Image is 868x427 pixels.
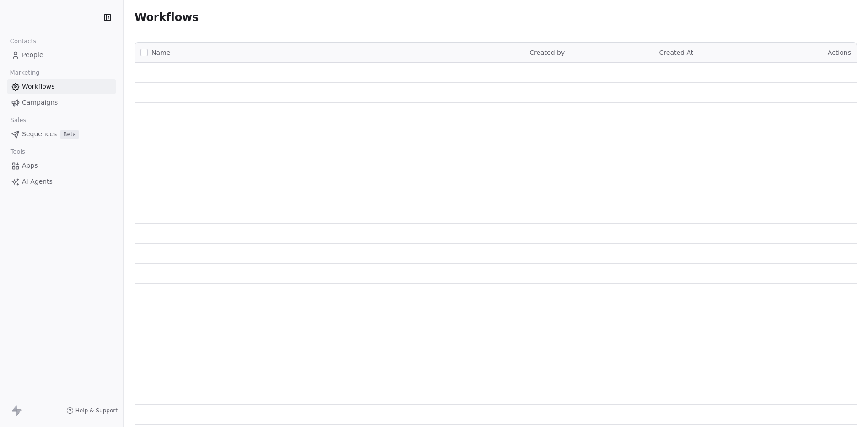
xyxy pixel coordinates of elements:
span: Apps [22,161,38,171]
a: Apps [7,158,116,173]
span: Created by [529,49,565,56]
span: Tools [6,145,29,159]
span: Campaigns [22,98,58,107]
span: Workflows [22,82,55,91]
a: Help & Support [66,407,118,414]
span: Name [151,48,170,58]
a: Campaigns [7,95,116,110]
span: Marketing [6,66,43,80]
a: AI Agents [7,174,116,189]
span: AI Agents [22,177,53,187]
a: People [7,48,116,63]
span: Sales [6,113,30,127]
span: Workflows [135,11,199,24]
span: Contacts [6,34,40,48]
a: SequencesBeta [7,127,116,142]
span: Actions [828,49,851,56]
span: Help & Support [75,407,118,414]
span: Sequences [22,129,57,139]
span: Created At [659,49,694,56]
a: Workflows [7,79,116,94]
span: Beta [60,130,79,139]
span: People [22,50,43,60]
